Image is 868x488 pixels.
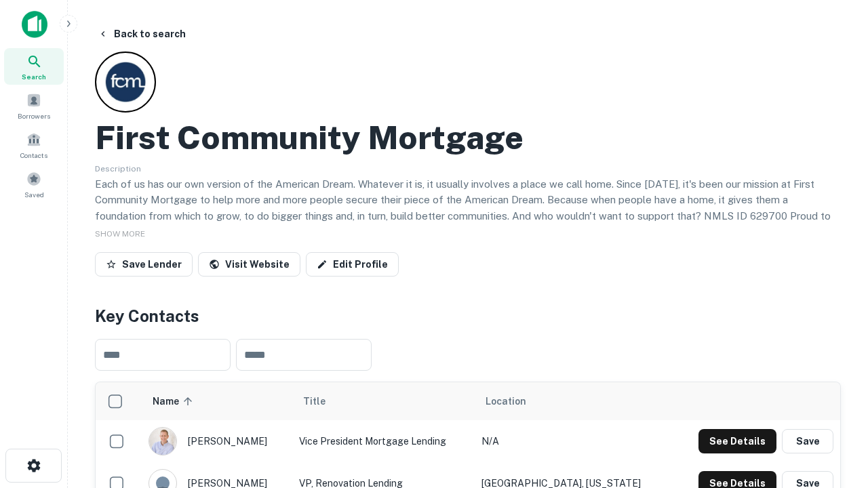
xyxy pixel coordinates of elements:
[18,110,50,121] span: Borrowers
[800,336,868,401] iframe: Chat Widget
[475,420,671,462] td: N/A
[198,252,300,277] a: Visit Website
[95,229,145,239] span: SHOW MORE
[303,393,343,409] span: Title
[22,11,47,38] img: capitalize-icon.png
[4,87,64,124] a: Borrowers
[95,164,141,174] span: Description
[95,252,193,277] button: Save Lender
[4,127,64,163] a: Contacts
[95,304,841,328] h4: Key Contacts
[292,382,475,420] th: Title
[22,71,46,82] span: Search
[782,429,833,453] button: Save
[486,393,526,409] span: Location
[95,176,841,240] p: Each of us has our own version of the American Dream. Whatever it is, it usually involves a place...
[292,420,475,462] td: Vice President Mortgage Lending
[475,382,671,420] th: Location
[24,189,44,200] span: Saved
[4,48,64,85] a: Search
[306,252,399,277] a: Edit Profile
[698,429,776,453] button: See Details
[149,427,285,455] div: [PERSON_NAME]
[153,393,197,409] span: Name
[149,428,176,455] img: 1520878720083
[142,382,292,420] th: Name
[4,166,64,203] a: Saved
[95,118,524,157] h2: First Community Mortgage
[20,150,47,161] span: Contacts
[92,22,191,46] button: Back to search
